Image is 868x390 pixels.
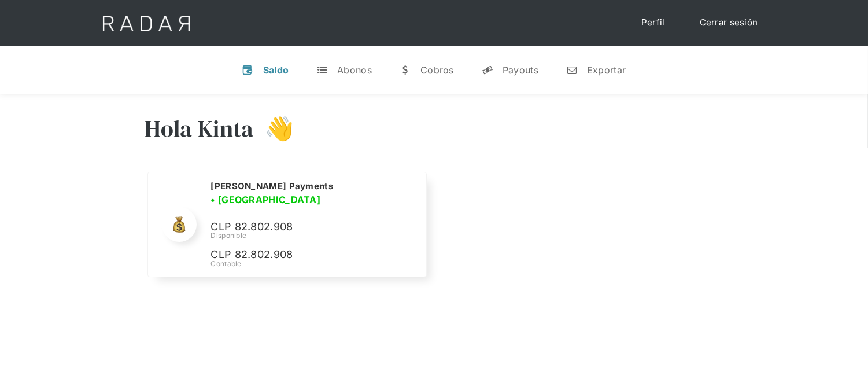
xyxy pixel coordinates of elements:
[688,12,770,34] a: Cerrar sesión
[263,64,289,76] div: Saldo
[400,64,411,76] div: w
[210,193,320,207] h3: • [GEOGRAPHIC_DATA]
[503,64,538,76] div: Payouts
[210,230,412,241] div: Disponible
[210,181,333,192] h2: [PERSON_NAME] Payments
[337,64,372,76] div: Abonos
[210,246,384,263] p: CLP 82.802.908
[420,64,454,76] div: Cobros
[210,219,384,236] p: CLP 82.802.908
[566,64,578,76] div: n
[254,114,294,143] h3: 👋
[242,64,254,76] div: v
[587,64,626,76] div: Exportar
[482,64,493,76] div: y
[630,12,677,34] a: Perfil
[210,259,412,269] div: Contable
[316,64,328,76] div: t
[145,114,254,143] h3: Hola Kinta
